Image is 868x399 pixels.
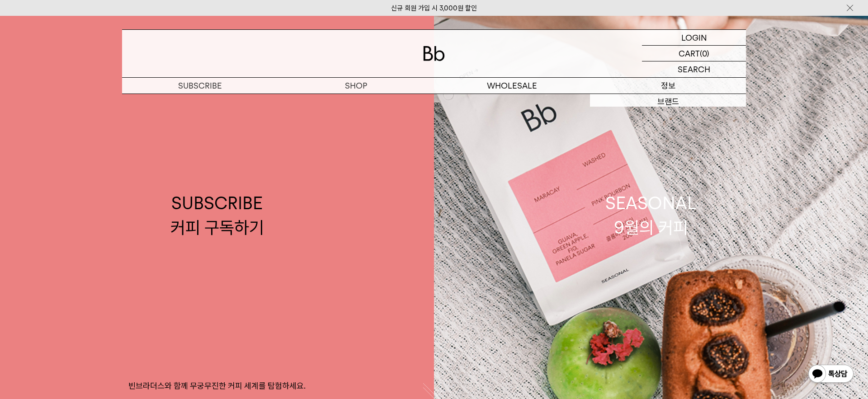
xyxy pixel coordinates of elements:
a: LOGIN [642,30,746,46]
p: SEARCH [678,61,710,77]
img: 로고 [423,46,445,61]
p: LOGIN [681,30,707,45]
p: WHOLESALE [434,78,590,94]
p: (0) [700,46,709,61]
a: 신규 회원 가입 시 3,000원 할인 [391,4,477,12]
a: 브랜드 [590,94,746,109]
div: SEASONAL 9월의 커피 [605,191,697,239]
a: CART (0) [642,46,746,61]
img: 카카오톡 채널 1:1 채팅 버튼 [807,364,854,385]
div: SUBSCRIBE 커피 구독하기 [170,191,264,239]
p: CART [679,46,700,61]
p: 정보 [590,78,746,94]
a: SUBSCRIBE [122,78,278,94]
a: SHOP [278,78,434,94]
